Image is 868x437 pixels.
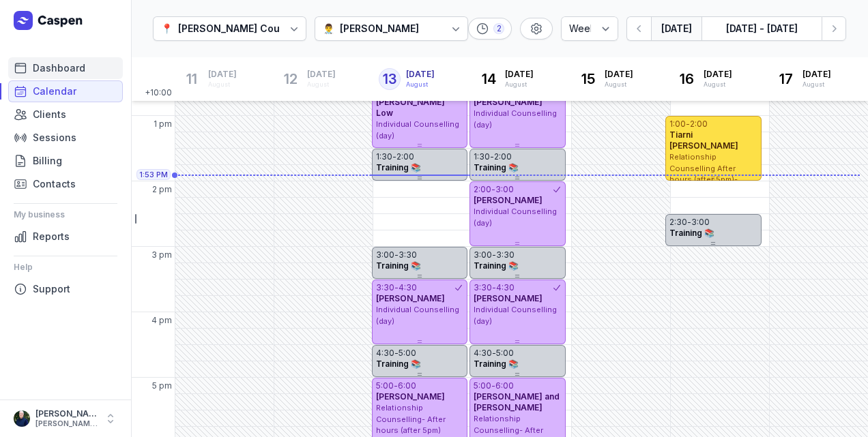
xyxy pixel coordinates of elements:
[492,250,496,260] div: -
[577,68,599,90] div: 15
[505,69,534,80] span: [DATE]
[376,391,445,402] span: [PERSON_NAME]
[686,119,690,130] div: -
[396,151,414,162] div: 2:00
[376,119,459,140] span: Individual Counselling (day)
[35,408,98,419] div: [PERSON_NAME]
[496,348,514,359] div: 5:00
[399,282,417,293] div: 4:30
[14,256,117,278] div: Help
[474,108,557,130] span: Individual Counselling (day)
[690,119,708,130] div: 2:00
[376,305,459,326] span: Individual Counselling (day)
[399,348,416,359] div: 5:00
[474,184,491,195] div: 2:00
[392,151,396,162] div: -
[398,380,416,391] div: 6:00
[152,380,172,391] span: 5 pm
[33,83,76,100] span: Calendar
[14,410,30,427] img: User profile image
[33,106,66,123] span: Clients
[323,20,334,37] div: 👨‍⚕️
[154,119,172,130] span: 1 pm
[493,23,504,34] div: 2
[494,151,512,162] div: 2:00
[701,16,822,41] button: [DATE] - [DATE]
[376,162,421,172] span: Training 📚
[474,293,542,303] span: [PERSON_NAME]
[474,151,490,162] div: 1:30
[394,348,399,359] div: -
[474,97,542,107] span: [PERSON_NAME]
[139,169,168,180] span: 1:53 PM
[178,20,318,37] div: [PERSON_NAME] Counselling
[492,282,496,293] div: -
[474,260,519,271] span: Training 📚
[33,176,76,192] span: Contacts
[394,380,398,391] div: -
[307,69,336,80] span: [DATE]
[490,151,494,162] div: -
[376,359,421,369] span: Training 📚
[474,282,492,293] div: 3:30
[208,80,237,89] div: August
[208,69,237,80] span: [DATE]
[775,68,797,90] div: 17
[802,80,831,89] div: August
[474,380,491,391] div: 5:00
[478,68,500,90] div: 14
[474,391,560,412] span: [PERSON_NAME] and [PERSON_NAME]
[379,68,401,90] div: 13
[802,69,831,80] span: [DATE]
[307,80,336,89] div: August
[376,151,392,162] div: 1:30
[394,250,399,260] div: -
[495,184,514,195] div: 3:00
[33,228,70,245] span: Reports
[669,228,714,238] span: Training 📚
[676,68,698,90] div: 16
[161,20,173,37] div: 📍
[376,250,394,260] div: 3:00
[33,153,62,169] span: Billing
[376,260,421,271] span: Training 📚
[376,282,394,293] div: 3:30
[474,162,519,172] span: Training 📚
[669,119,686,130] div: 1:00
[151,250,172,260] span: 3 pm
[376,293,445,303] span: [PERSON_NAME]
[669,217,687,228] div: 2:30
[376,403,446,435] span: Relationship Counselling- After hours (after 5pm)
[474,348,492,359] div: 4:30
[406,69,435,80] span: [DATE]
[181,68,203,90] div: 11
[651,16,701,41] button: [DATE]
[152,184,172,195] span: 2 pm
[33,60,85,76] span: Dashboard
[151,315,172,326] span: 4 pm
[669,130,738,151] span: Tiarni [PERSON_NAME]
[495,380,514,391] div: 6:00
[14,204,117,226] div: My business
[145,87,175,101] span: +10:00
[505,80,534,89] div: August
[376,97,445,118] span: [PERSON_NAME] Low
[376,348,394,359] div: 4:30
[491,380,495,391] div: -
[704,80,732,89] div: August
[669,152,744,196] span: Relationship Counselling After hours (after 5pm)- Zoom or Telephone
[492,348,496,359] div: -
[474,195,542,205] span: [PERSON_NAME]
[687,217,691,228] div: -
[474,250,492,260] div: 3:00
[399,250,417,260] div: 3:30
[496,282,515,293] div: 4:30
[496,250,515,260] div: 3:30
[376,380,394,391] div: 5:00
[33,281,70,297] span: Support
[35,419,98,429] div: [PERSON_NAME][EMAIL_ADDRESS][DOMAIN_NAME][PERSON_NAME]
[605,80,633,89] div: August
[340,20,419,37] div: [PERSON_NAME]
[474,207,557,228] span: Individual Counselling (day)
[474,305,557,326] span: Individual Counselling (day)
